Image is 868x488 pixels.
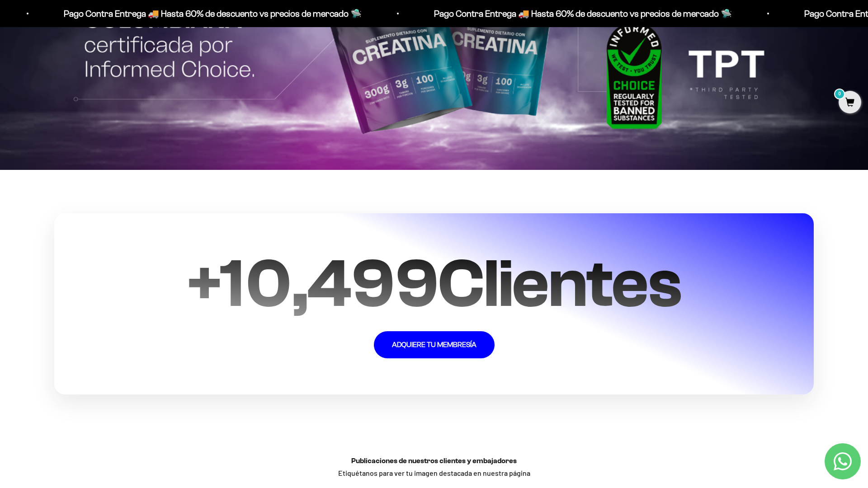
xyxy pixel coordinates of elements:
p: Pago Contra Entrega 🚚 Hasta 60% de descuento vs precios de mercado 🛸 [430,6,728,21]
p: Pago Contra Entrega 🚚 Hasta 60% de descuento vs precios de mercado 🛸 [60,6,358,21]
h3: Publicaciones de nuestros clientes y embajadores [217,456,651,466]
mark: 0 [834,89,845,99]
a: ADQUIERE TU MEMBRESÍA [374,331,495,358]
span: 10,499 [219,245,438,322]
a: 0 [839,98,861,108]
span: + Clientes [187,245,681,322]
div: Etiquétanos para ver tu imagen destacada en nuestra página [208,447,660,488]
